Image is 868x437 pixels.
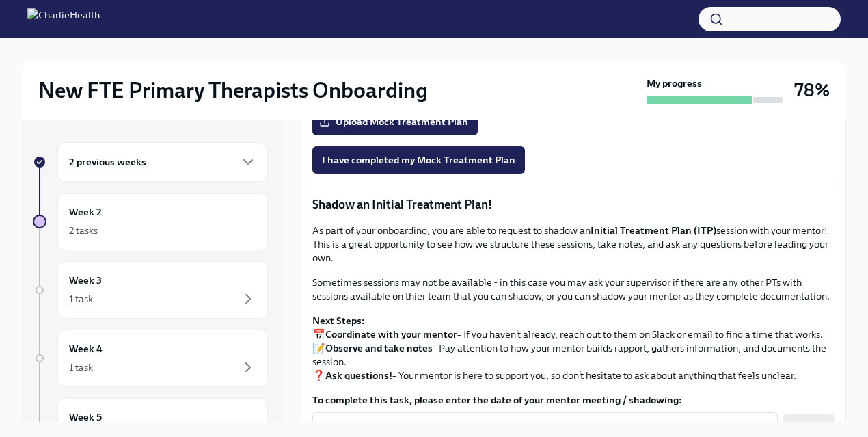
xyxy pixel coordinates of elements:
img: CharlieHealth [27,8,100,30]
strong: Coordinate with your mentor [325,328,457,341]
strong: Initial Treatment Plan (ITP) [591,224,716,237]
a: Week 22 tasks [33,193,268,250]
span: Upload Mock Treatment Plan [322,115,468,129]
h6: Week 2 [69,204,102,220]
p: As part of your onboarding, you are able to request to shadow an session with your mentor! This i... [312,224,835,265]
h6: Week 5 [69,410,102,425]
h6: Week 3 [69,273,102,288]
p: 📅 – If you haven’t already, reach out to them on Slack or email to find a time that works. 📝 – Pa... [312,314,835,382]
p: Shadow an Initial Treatment Plan! [312,196,835,213]
div: 1 task [69,292,93,306]
div: 1 task [69,360,93,374]
a: Week 41 task [33,330,268,387]
h6: Week 4 [69,341,103,356]
strong: Ask questions! [325,369,392,382]
strong: Observe and take notes [325,342,433,354]
strong: My progress [647,77,702,90]
a: Week 31 task [33,261,268,319]
div: 2 previous weeks [57,142,268,182]
label: Upload Mock Treatment Plan [312,108,478,135]
h2: New FTE Primary Therapists Onboarding [38,77,428,104]
label: To complete this task, please enter the date of your mentor meeting / shadowing: [312,393,835,407]
button: I have completed my Mock Treatment Plan [312,146,525,174]
h3: 78% [794,78,830,103]
span: I have completed my Mock Treatment Plan [322,153,515,167]
div: 2 tasks [69,224,98,237]
strong: Next Steps: [312,315,365,327]
p: Sometimes sessions may not be available - in this case you may ask your supervisor if there are a... [312,276,835,303]
h6: 2 previous weeks [69,155,146,170]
